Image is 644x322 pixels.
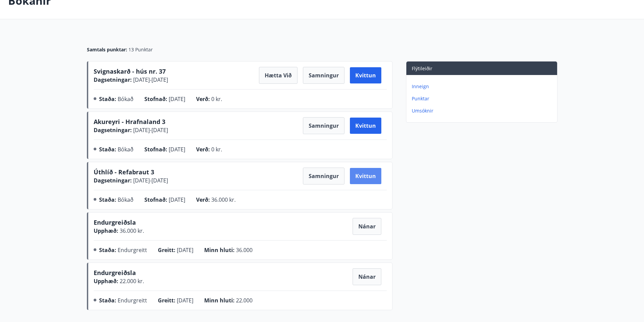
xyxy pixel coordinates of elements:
[94,126,132,134] span: Dagsetningar :
[94,67,166,75] span: Svignaskarð - hús nr. 37
[94,177,132,184] span: Dagsetningar :
[236,246,253,254] span: 36.000
[99,196,116,203] span: Staða :
[118,246,147,254] span: Endurgreitt
[211,146,222,153] span: 0 kr.
[353,218,381,235] button: Nánar
[144,196,167,203] span: Stofnað :
[303,67,344,84] button: Samningur
[236,297,253,304] span: 22.000
[94,168,154,176] span: Úthlíð - Refabraut 3
[128,46,153,53] span: 13 Punktar
[211,196,236,203] span: 36.000 kr.
[196,146,210,153] span: Verð :
[94,218,136,229] span: Endurgreiðsla
[169,196,185,203] span: [DATE]
[94,76,132,83] span: Dagsetningar :
[204,297,235,304] span: Minn hluti :
[196,95,210,103] span: Verð :
[118,277,144,285] span: 22.000 kr.
[196,196,210,203] span: Verð :
[118,196,134,203] span: Bókað
[94,118,165,126] span: Akureyri - Hrafnaland 3
[412,65,432,72] span: Flýtileiðir
[144,95,167,103] span: Stofnað :
[350,67,381,83] button: Kvittun
[118,227,144,234] span: 36.000 kr.
[353,268,381,285] button: Nánar
[412,95,554,102] p: Punktar
[99,95,116,103] span: Staða :
[204,246,235,254] span: Minn hluti :
[94,227,118,234] span: Upphæð :
[87,46,127,53] span: Samtals punktar :
[412,107,554,114] p: Umsóknir
[94,277,118,285] span: Upphæð :
[132,76,168,83] span: [DATE] - [DATE]
[211,95,222,103] span: 0 kr.
[158,297,175,304] span: Greitt :
[99,297,116,304] span: Staða :
[158,246,175,254] span: Greitt :
[99,246,116,254] span: Staða :
[99,146,116,153] span: Staða :
[412,83,554,90] p: Inneign
[177,246,193,254] span: [DATE]
[177,297,193,304] span: [DATE]
[350,168,381,184] button: Kvittun
[169,95,185,103] span: [DATE]
[169,146,185,153] span: [DATE]
[132,177,168,184] span: [DATE] - [DATE]
[118,146,134,153] span: Bókað
[118,95,134,103] span: Bókað
[350,118,381,134] button: Kvittun
[303,168,344,184] button: Samningur
[94,269,136,279] span: Endurgreiðsla
[118,297,147,304] span: Endurgreitt
[259,67,297,84] button: Hætta við
[303,117,344,134] button: Samningur
[144,146,167,153] span: Stofnað :
[132,126,168,134] span: [DATE] - [DATE]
